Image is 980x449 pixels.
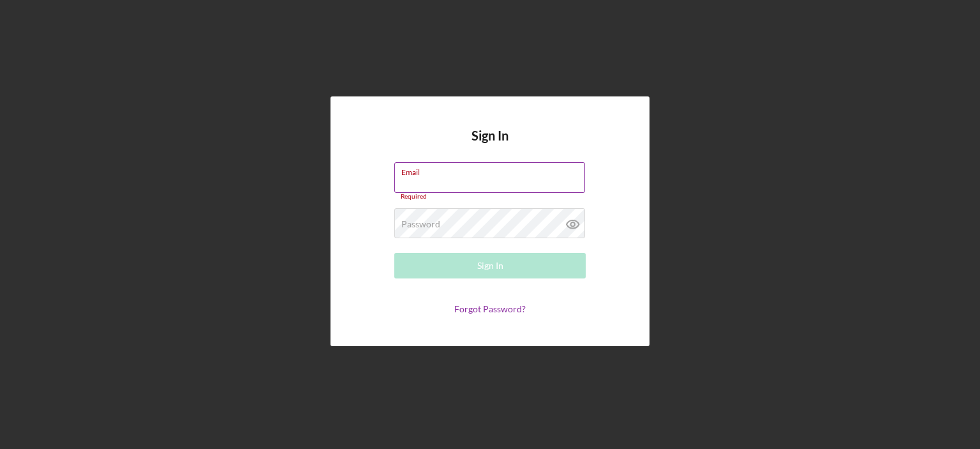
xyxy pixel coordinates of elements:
label: Password [401,219,440,229]
div: Sign In [477,253,503,278]
button: Sign In [394,253,586,278]
label: Email [401,163,585,177]
a: Forgot Password? [454,303,526,314]
div: Required [394,193,586,201]
h4: Sign In [471,128,509,162]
